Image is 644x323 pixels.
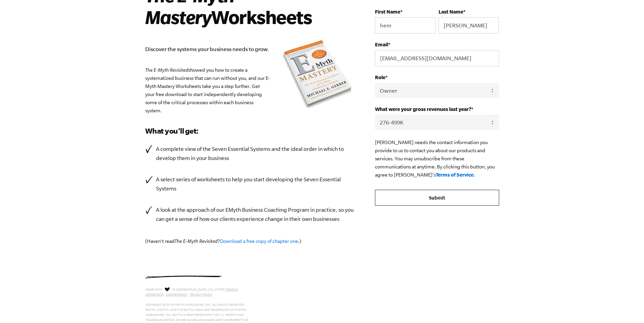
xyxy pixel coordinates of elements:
[375,9,400,15] span: First Name
[156,175,355,193] p: A select series of worksheets to help you start developing the Seven Essential Systems
[145,45,355,54] p: Discover the systems your business needs to grow.
[166,293,187,296] a: Cookie Policy
[375,42,388,47] span: Email
[145,237,355,245] p: (Haven't read ? .)
[145,67,188,73] em: The E-Myth Revisited
[436,172,475,178] a: Terms of Service.
[156,205,355,224] p: A look at the approach of our EMyth Business Coaching Program in practice, so you can get a sense...
[610,291,644,323] iframe: Chat Widget
[439,9,463,15] span: Last Name
[145,125,355,136] h3: What you'll get:
[220,238,298,244] a: Download a free copy of chapter one
[175,238,218,244] em: The E-Myth Revisited
[190,293,213,296] a: Privacy Policy
[280,39,355,112] img: emyth mastery book summary
[156,144,355,163] p: A complete view of the Seven Essential Systems and the ideal order in which to develop them in yo...
[375,74,385,80] span: Role
[145,66,355,115] p: showed you how to create a systematized business that can run without you, and our E-Myth Mastery...
[375,106,471,112] span: What were your gross revenues last year?
[165,287,170,292] img: Love
[375,138,499,179] p: [PERSON_NAME] needs the contact information you provide to us to contact you about our products a...
[146,288,238,296] a: Terms & Conditions
[375,190,499,206] input: Submit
